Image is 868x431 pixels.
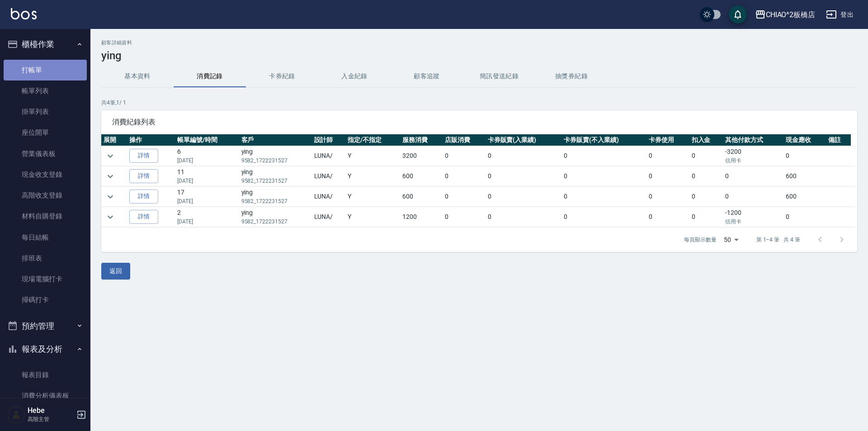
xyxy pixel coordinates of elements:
[561,207,646,227] td: 0
[127,134,175,146] th: 操作
[463,66,535,87] button: 簡訊發送紀錄
[723,134,783,146] th: 其他付款方式
[177,197,236,205] p: [DATE]
[443,134,485,146] th: 店販消費
[4,81,87,101] a: 帳單列表
[175,166,239,186] td: 11
[175,134,239,146] th: 帳單編號/時間
[561,166,646,186] td: 0
[28,406,74,415] h5: Hebe
[241,156,310,165] p: 9582_1722231527
[783,187,826,207] td: 600
[241,218,310,226] p: 9582_1722231527
[104,210,117,224] button: expand row
[345,166,400,186] td: Y
[723,146,783,166] td: -3200
[239,166,312,186] td: ying
[443,207,485,227] td: 0
[725,156,781,165] p: 信用卡
[345,187,400,207] td: Y
[101,134,127,146] th: 展開
[175,187,239,207] td: 17
[4,289,87,310] a: 掃碼打卡
[486,166,561,186] td: 0
[443,146,485,166] td: 0
[4,385,87,406] a: 消費分析儀表板
[101,99,857,107] p: 共 4 筆, 1 / 1
[689,134,723,146] th: 扣入金
[4,206,87,227] a: 材料自購登錄
[766,9,816,20] div: CHIAO^2板橋店
[345,207,400,227] td: Y
[4,122,87,143] a: 座位開單
[4,269,87,289] a: 現場電腦打卡
[443,166,485,186] td: 0
[822,6,857,23] button: 登出
[4,101,87,122] a: 掛單列表
[783,207,826,227] td: 0
[241,197,310,205] p: 9582_1722231527
[723,187,783,207] td: 0
[129,210,158,224] a: 詳情
[400,134,443,146] th: 服務消費
[11,8,37,19] img: Logo
[751,5,819,24] button: CHIAO^2板橋店
[7,406,25,424] img: Person
[101,66,174,87] button: 基本資料
[783,134,826,146] th: 現金應收
[129,169,158,183] a: 詳情
[312,146,345,166] td: LUNA /
[239,146,312,166] td: ying
[400,207,443,227] td: 1200
[101,40,857,46] h2: 顧客詳細資料
[561,187,646,207] td: 0
[723,207,783,227] td: -1200
[646,134,689,146] th: 卡券使用
[175,207,239,227] td: 2
[129,149,158,163] a: 詳情
[312,166,345,186] td: LUNA /
[729,5,747,24] button: save
[826,134,850,146] th: 備註
[175,146,239,166] td: 6
[104,149,117,163] button: expand row
[684,236,717,244] p: 每頁顯示數量
[400,187,443,207] td: 600
[4,227,87,248] a: 每日結帳
[312,187,345,207] td: LUNA /
[104,170,117,183] button: expand row
[101,49,857,62] h3: ying
[646,146,689,166] td: 0
[783,166,826,186] td: 600
[4,164,87,185] a: 現金收支登錄
[689,207,723,227] td: 0
[689,146,723,166] td: 0
[28,415,74,423] p: 高階主管
[756,236,800,244] p: 第 1–4 筆 共 4 筆
[239,207,312,227] td: ying
[174,66,246,87] button: 消費記錄
[646,187,689,207] td: 0
[177,218,236,226] p: [DATE]
[345,134,400,146] th: 指定/不指定
[104,190,117,204] button: expand row
[177,156,236,165] p: [DATE]
[783,146,826,166] td: 0
[4,143,87,164] a: 營業儀表板
[129,189,158,204] a: 詳情
[318,66,391,87] button: 入金紀錄
[4,33,87,56] button: 櫃檯作業
[246,66,318,87] button: 卡券紀錄
[239,134,312,146] th: 客戶
[4,365,87,385] a: 報表目錄
[443,187,485,207] td: 0
[345,146,400,166] td: Y
[486,134,561,146] th: 卡券販賣(入業績)
[177,177,236,185] p: [DATE]
[4,60,87,81] a: 打帳單
[239,187,312,207] td: ying
[4,248,87,269] a: 排班表
[312,207,345,227] td: LUNA /
[391,66,463,87] button: 顧客追蹤
[725,218,781,226] p: 信用卡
